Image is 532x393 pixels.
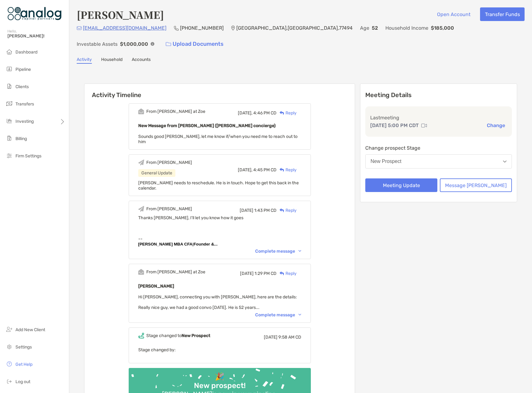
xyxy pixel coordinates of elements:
[365,91,512,99] p: Meeting Details
[138,134,298,144] span: Sounds good [PERSON_NAME], let me know if/when you need me to reach out to him
[15,153,41,159] span: Firm Settings
[280,208,284,212] img: Reply icon
[138,206,144,212] img: Event icon
[15,101,34,107] span: Transfers
[6,152,13,159] img: firm-settings icon
[485,122,507,129] button: Change
[253,110,277,116] span: 4:46 PM CD
[15,67,31,72] span: Pipeline
[254,208,277,213] span: 1:43 PM CD
[101,57,122,64] a: Household
[194,242,218,246] b: Founder &...
[238,110,252,116] span: [DATE],
[138,333,144,339] img: Event icon
[151,42,154,46] img: Info Icon
[77,40,118,48] p: Investable Assets
[83,24,166,32] p: [EMAIL_ADDRESS][DOMAIN_NAME]
[255,271,277,276] span: 1:29 PM CD
[15,136,27,141] span: Billing
[277,270,297,277] div: Reply
[15,49,37,55] span: Dashboard
[278,335,301,340] span: 9:58 AM CD
[138,123,276,128] b: New Message from [PERSON_NAME] ([PERSON_NAME] concierge)
[280,271,284,276] img: Reply icon
[7,2,62,25] img: Zoe Logo
[6,48,13,55] img: dashboard icon
[6,360,13,368] img: get-help icon
[280,168,284,172] img: Reply icon
[146,206,192,211] div: From [PERSON_NAME]
[15,344,32,350] span: Settings
[6,65,13,73] img: pipeline icon
[365,144,512,152] p: Change prospect Stage
[421,123,427,128] img: communication type
[180,24,224,32] p: [PHONE_NUMBER]
[6,378,13,385] img: logout icon
[432,7,475,21] button: Open Account
[6,343,13,350] img: settings icon
[280,111,284,115] img: Reply icon
[6,326,13,333] img: add_new_client icon
[15,327,45,332] span: Add New Client
[365,178,437,192] button: Meeting Update
[255,249,301,254] div: Complete message
[77,7,164,22] h4: [PERSON_NAME]
[385,24,428,32] p: Household Income
[298,250,301,252] img: Chevron icon
[138,284,174,289] b: [PERSON_NAME]
[480,7,525,21] button: Transfer Funds
[360,24,369,32] p: Age
[174,26,179,31] img: Phone Icon
[15,379,30,384] span: Log out
[138,236,143,241] span: --
[6,117,13,125] img: investing icon
[7,33,65,39] span: [PERSON_NAME]!
[15,119,34,124] span: Investing
[231,26,235,31] img: Location Icon
[191,381,248,390] div: New prospect!
[277,110,297,116] div: Reply
[138,169,175,177] div: General Update
[132,57,151,64] a: Accounts
[240,271,254,276] span: [DATE]
[138,242,193,246] b: [PERSON_NAME] MBA CFA
[264,335,277,340] span: [DATE]
[146,109,205,114] div: From [PERSON_NAME] at Zoe
[6,83,13,90] img: clients icon
[84,84,355,99] h6: Activity Timeline
[431,24,454,32] p: $185,000
[146,160,192,165] div: From [PERSON_NAME]
[120,40,148,48] p: $1,000,000
[6,100,13,107] img: transfers icon
[77,26,82,30] img: Email Icon
[255,312,301,318] div: Complete message
[166,42,171,46] img: button icon
[146,269,205,275] div: From [PERSON_NAME] at Zoe
[15,84,29,89] span: Clients
[6,135,13,142] img: billing icon
[253,167,277,173] span: 4:45 PM CD
[238,167,252,173] span: [DATE],
[138,180,299,191] span: [PERSON_NAME] needs to reschedule. He is in touch. Hope to get this back in the calendar.
[236,24,353,32] p: [GEOGRAPHIC_DATA] , [GEOGRAPHIC_DATA] , 77494
[138,346,301,354] p: Stage changed by:
[370,114,507,122] p: Last meeting
[138,160,144,165] img: Event icon
[277,207,297,214] div: Reply
[440,178,512,192] button: Message [PERSON_NAME]
[212,372,227,381] div: 🎉
[372,24,378,32] p: 52
[240,208,253,213] span: [DATE]
[365,154,512,169] button: New Prospect
[15,362,32,367] span: Get Help
[77,57,92,64] a: Activity
[277,167,297,173] div: Reply
[138,294,297,310] span: Hi [PERSON_NAME], connecting you with [PERSON_NAME], here are the details: Really nice guy, we ha...
[182,333,210,338] b: New Prospect
[370,122,419,129] p: [DATE] 5:00 PM CDT
[138,215,301,220] div: Thanks [PERSON_NAME], I'll let you know how it goes
[138,109,144,114] img: Event icon
[138,269,144,275] img: Event icon
[138,242,218,246] span: |
[503,160,507,163] img: Open dropdown arrow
